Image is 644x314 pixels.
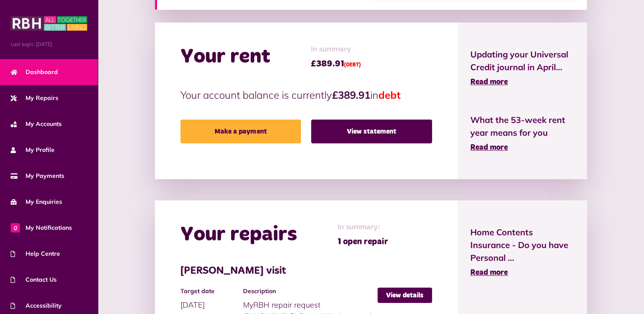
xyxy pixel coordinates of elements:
[180,288,243,311] div: [DATE]
[11,275,57,284] span: Contact Us
[180,265,432,277] h3: [PERSON_NAME] visit
[11,120,62,128] span: My Accounts
[338,235,388,248] span: 1 open repair
[11,40,87,48] span: Last login: [DATE]
[344,63,361,68] span: (DEBT)
[11,68,58,77] span: Dashboard
[338,222,388,233] span: In summary:
[180,223,297,247] h2: Your repairs
[11,171,64,180] span: My Payments
[470,226,575,279] a: Home Contents Insurance - Do you have Personal ... Read more
[11,94,58,103] span: My Repairs
[11,197,62,206] span: My Enquiries
[11,146,54,154] span: My Profile
[180,120,301,143] a: Make a payment
[332,88,370,101] strong: £389.91
[311,57,361,70] span: £389.91
[180,87,432,103] p: Your account balance is currently in
[180,288,239,295] h4: Target date
[470,226,575,264] span: Home Contents Insurance - Do you have Personal ...
[11,15,87,32] img: MyRBH
[470,48,575,74] span: Updating your Universal Credit journal in April...
[243,288,373,295] h4: Description
[470,48,575,88] a: Updating your Universal Credit journal in April... Read more
[311,120,432,143] a: View statement
[180,45,270,69] h2: Your rent
[470,144,508,151] span: Read more
[11,249,60,258] span: Help Centre
[470,114,575,139] span: What the 53-week rent year means for you
[470,114,575,154] a: What the 53-week rent year means for you Read more
[378,288,432,303] a: View details
[470,269,508,277] span: Read more
[311,44,361,55] span: In summary
[11,223,72,232] span: My Notifications
[11,223,20,232] span: 0
[378,88,401,101] span: debt
[11,301,62,310] span: Accessibility
[470,78,508,86] span: Read more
